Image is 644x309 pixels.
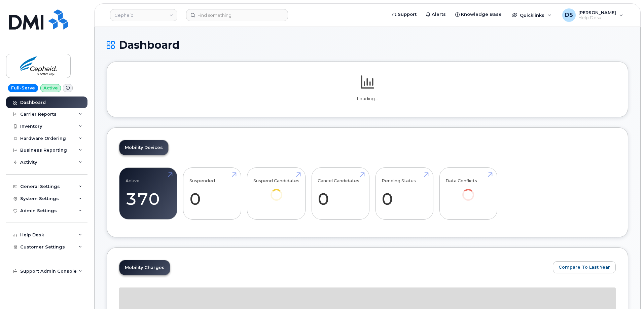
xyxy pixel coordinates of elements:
[445,171,491,210] a: Data Conflicts
[318,171,363,216] a: Cancel Candidates 0
[559,264,610,270] span: Compare To Last Year
[107,39,628,51] h1: Dashboard
[119,140,168,155] a: Mobility Devices
[253,171,299,210] a: Suspend Candidates
[553,261,616,273] button: Compare To Last Year
[119,96,616,102] p: Loading...
[126,171,171,216] a: Active 370
[382,171,427,216] a: Pending Status 0
[189,171,235,216] a: Suspended 0
[119,260,170,275] a: Mobility Charges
